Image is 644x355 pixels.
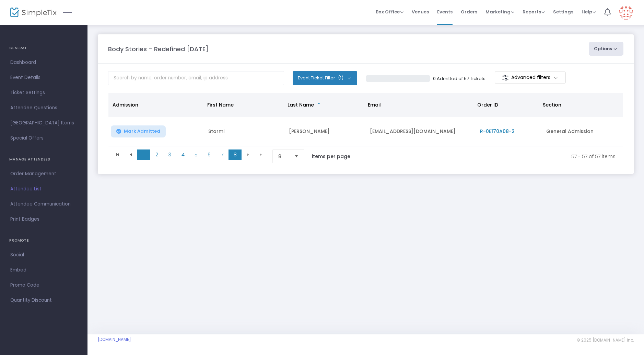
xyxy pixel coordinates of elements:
[124,129,160,134] span: Mark Admitted
[582,9,596,15] span: Help
[485,9,514,15] span: Marketing
[10,58,77,67] span: Dashboard
[124,149,137,160] span: Go to the previous page
[10,296,77,305] span: Quantity Discount
[229,149,242,160] span: Page 8
[111,125,166,137] button: Mark Admitted
[477,101,498,108] span: Order ID
[412,3,429,21] span: Venues
[189,149,202,160] span: Page 5
[108,93,623,146] div: Data table
[480,128,515,135] span: R-0E170A08-2
[365,149,616,163] kendo-pager-info: 57 - 57 of 57 items
[338,75,343,81] span: (1)
[115,152,120,157] span: Go to the first page
[437,3,453,21] span: Events
[215,149,229,160] span: Page 7
[9,234,78,247] h4: PROMOTE
[113,101,138,108] span: Admission
[577,337,634,343] span: © 2025 [DOMAIN_NAME] Inc.
[10,266,77,275] span: Embed
[553,3,573,21] span: Settings
[368,101,381,108] span: Email
[278,153,289,160] span: 8
[10,281,77,290] span: Promo Code
[10,103,77,112] span: Attendee Questions
[176,149,189,160] span: Page 4
[202,149,215,160] span: Page 6
[495,71,566,84] m-button: Advanced filters
[9,41,78,55] h4: GENERAL
[312,153,350,160] label: items per page
[10,251,77,259] span: Social
[204,117,285,146] td: Stormi
[128,152,133,157] span: Go to the previous page
[543,101,561,108] span: Section
[137,149,150,160] span: Page 1
[10,200,77,209] span: Attendee Communication
[10,215,77,224] span: Print Badges
[9,153,78,166] h4: MANAGE ATTENDEES
[10,119,77,127] span: [GEOGRAPHIC_DATA] Items
[366,117,476,146] td: [EMAIL_ADDRESS][DOMAIN_NAME]
[542,117,623,146] td: General Admission
[10,134,77,143] span: Special Offers
[10,169,77,178] span: Order Management
[589,42,624,56] button: Options
[461,3,477,21] span: Orders
[10,185,77,193] span: Attendee List
[376,9,403,15] span: Box Office
[108,44,209,54] m-panel-title: Body Stories - Redefined [DATE]
[502,74,509,81] img: filter
[108,71,284,85] input: Search by name, order number, email, ip address
[207,101,234,108] span: First Name
[98,337,131,342] a: [DOMAIN_NAME]
[111,149,124,160] span: Go to the first page
[433,75,485,82] p: 0 Admitted of 57 Tickets
[292,150,301,163] button: Select
[523,9,545,15] span: Reports
[163,149,176,160] span: Page 3
[285,117,366,146] td: [PERSON_NAME]
[10,88,77,97] span: Ticket Settings
[288,101,314,108] span: Last Name
[150,149,163,160] span: Page 2
[316,102,322,108] span: Sortable
[293,71,357,85] button: Event Ticket Filter(1)
[10,73,77,82] span: Event Details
